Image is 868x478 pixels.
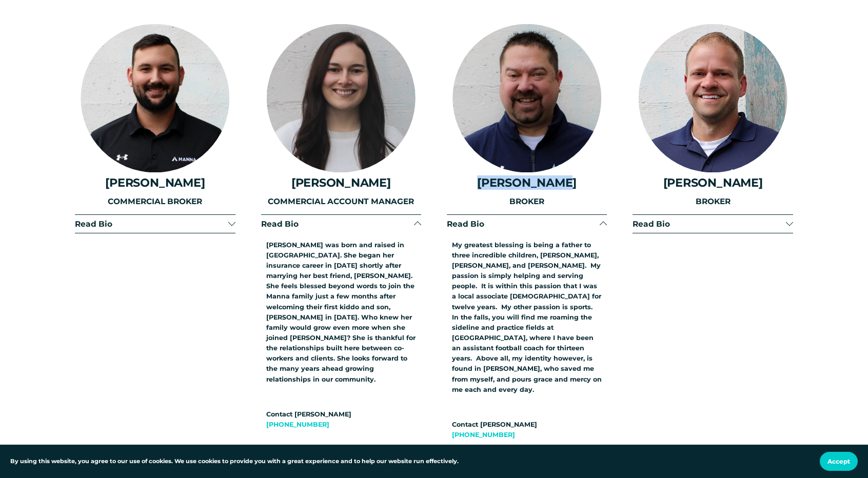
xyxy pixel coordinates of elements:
span: Read Bio [633,219,785,229]
h4: [PERSON_NAME] [633,176,793,189]
div: Read Bio [261,233,421,445]
span: Read Bio [75,219,228,229]
button: Read Bio [75,215,235,233]
a: [PHONE_NUMBER] [266,421,329,428]
button: Accept [820,452,858,471]
strong: Contact [PERSON_NAME] [266,410,351,418]
span: Read Bio [261,219,414,229]
span: Read Bio [447,219,600,229]
button: Read Bio [447,215,607,233]
strong: Contact [PERSON_NAME] [452,421,537,428]
a: [PHONE_NUMBER] [452,431,515,439]
span: Accept [827,457,850,465]
h4: [PERSON_NAME] [447,176,607,189]
h4: [PERSON_NAME] [261,176,421,189]
p: COMMERCIAL BROKER [75,195,235,208]
button: Read Bio [633,215,793,233]
p: By using this website, you agree to our use of cookies. We use cookies to provide you with a grea... [10,457,459,466]
button: Read Bio [261,215,421,233]
p: [PERSON_NAME] was born and raised in [GEOGRAPHIC_DATA]. She began her insurance career in [DATE] ... [266,240,416,385]
h4: [PERSON_NAME] [75,176,235,189]
div: Read Bio [447,233,607,455]
p: COMMERCIAL ACCOUNT MANAGER [261,195,421,208]
p: BROKER [447,195,607,208]
p: BROKER [633,195,793,208]
p: My greatest blessing is being a father to three incredible children, [PERSON_NAME], [PERSON_NAME]... [452,240,602,395]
